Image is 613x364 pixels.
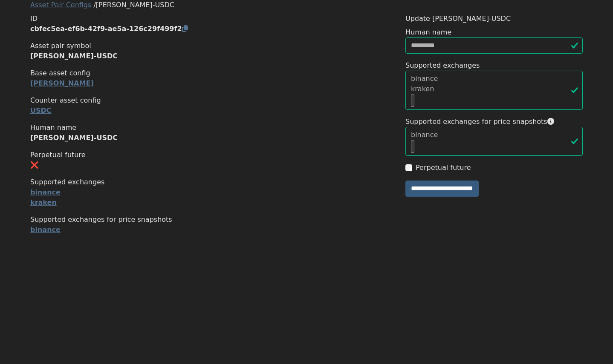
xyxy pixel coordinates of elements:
[30,41,91,51] label: Asset pair symbol
[411,130,567,140] div: binance
[30,215,172,225] label: Supported exchanges for price snapshots
[30,106,52,115] a: USDC
[405,117,554,127] label: Supported exchanges for price snapshots
[30,198,57,206] a: kraken
[411,74,567,84] div: binance
[30,150,86,160] label: Perpetual future
[30,177,104,187] label: Supported exchanges
[30,25,188,33] strong: cbfec5ea-ef6b-42f9-ae5a-126c29f499f2
[30,68,90,78] label: Base asset config
[93,1,95,9] span: /
[405,60,480,71] label: Supported exchanges
[411,84,567,94] div: kraken
[30,188,61,196] a: binance
[30,14,38,24] label: ID
[30,161,39,169] strong: ❌
[30,123,76,133] label: Human name
[30,226,61,234] a: binance
[30,1,91,9] a: Asset Pair Configs
[30,79,94,87] a: [PERSON_NAME]
[30,134,118,142] strong: [PERSON_NAME]-USDC
[405,14,583,24] div: Update [PERSON_NAME]-USDC
[30,95,101,106] label: Counter asset config
[416,163,471,173] label: Perpetual future
[30,52,118,60] strong: [PERSON_NAME]-USDC
[405,27,451,37] label: Human name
